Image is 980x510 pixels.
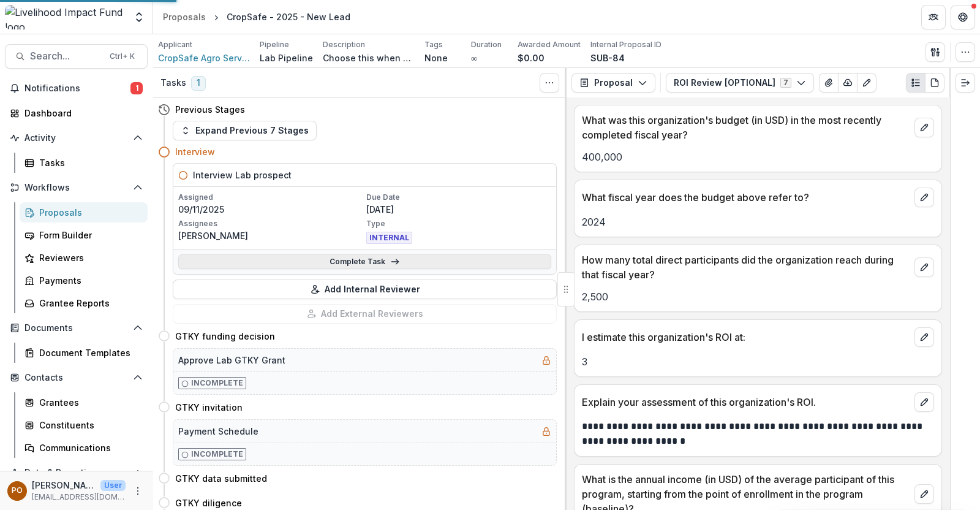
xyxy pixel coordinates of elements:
[424,51,448,64] p: None
[260,39,289,50] p: Pipeline
[130,82,143,94] span: 1
[178,192,364,203] p: Assigned
[20,343,148,363] a: Document Templates
[914,188,934,207] button: edit
[424,39,443,50] p: Tags
[5,318,148,338] button: Open Documents
[925,73,944,93] button: PDF view
[39,346,138,359] div: Document Templates
[160,78,186,88] h3: Tasks
[666,73,814,93] button: ROI Review [OPTIONAL]7
[366,192,552,203] p: Due Date
[366,203,552,216] p: [DATE]
[5,463,148,482] button: Open Data & Reporting
[130,5,148,29] button: Open entity switcher
[175,401,243,414] h4: GTKY invitation
[590,51,625,64] p: SUB-84
[32,492,126,503] p: [EMAIL_ADDRESS][DOMAIN_NAME]
[39,229,138,242] div: Form Builder
[158,8,211,26] a: Proposals
[178,254,551,269] a: Complete Task
[158,51,250,64] a: CropSafe Agro Service Ltd
[39,419,138,432] div: Constituents
[582,395,910,409] p: Explain your assessment of this organization's ROI.
[12,487,23,495] div: Peige Omondi
[39,274,138,287] div: Payments
[24,323,128,333] span: Documents
[20,293,148,313] a: Grantee Reports
[178,218,364,229] p: Assignees
[107,50,137,63] div: Ctrl + K
[914,392,934,412] button: edit
[819,73,839,93] button: View Attached Files
[24,373,128,383] span: Contacts
[571,73,655,93] button: Proposal
[24,468,128,478] span: Data & Reporting
[24,83,130,94] span: Notifications
[582,330,910,344] p: I estimate this organization's ROI at:
[24,183,128,193] span: Workflows
[5,178,148,197] button: Open Workflows
[173,304,557,324] button: Add External Reviewers
[39,156,138,169] div: Tasks
[191,76,206,91] span: 1
[914,257,934,277] button: edit
[191,378,243,389] p: Incomplete
[24,133,128,143] span: Activity
[857,73,876,93] button: Edit as form
[158,39,192,50] p: Applicant
[175,497,242,509] h4: GTKY diligence
[30,50,102,62] span: Search...
[951,5,975,29] button: Get Help
[323,51,415,64] p: Choose this when adding a new proposal to the first stage of a pipeline.
[39,441,138,454] div: Communications
[39,396,138,409] div: Grantees
[323,39,365,50] p: Description
[914,327,934,347] button: edit
[163,10,206,23] div: Proposals
[191,449,243,460] p: Incomplete
[178,229,364,242] p: [PERSON_NAME]
[582,289,934,304] p: 2,500
[906,73,925,93] button: Plaintext view
[20,415,148,435] a: Constituents
[5,128,148,148] button: Open Activity
[173,280,557,299] button: Add Internal Reviewer
[518,51,545,64] p: $0.00
[100,480,126,491] p: User
[582,113,910,142] p: What was this organization's budget (in USD) in the most recently completed fiscal year?
[956,73,975,93] button: Expand right
[39,297,138,310] div: Grantee Reports
[20,225,148,245] a: Form Builder
[39,206,138,219] div: Proposals
[178,203,364,216] p: 09/11/2025
[5,368,148,387] button: Open Contacts
[173,121,317,140] button: Expand Previous 7 Stages
[20,392,148,413] a: Grantees
[540,73,559,93] button: Toggle View Cancelled Tasks
[39,251,138,264] div: Reviewers
[366,218,552,229] p: Type
[178,425,258,438] h5: Payment Schedule
[590,39,661,50] p: Internal Proposal ID
[914,484,934,504] button: edit
[193,169,292,181] h5: Interview Lab prospect
[175,103,245,116] h4: Previous Stages
[471,39,502,50] p: Duration
[20,202,148,223] a: Proposals
[20,270,148,291] a: Payments
[260,51,313,64] p: Lab Pipeline
[20,438,148,458] a: Communications
[175,330,275,343] h4: GTKY funding decision
[20,153,148,173] a: Tasks
[5,44,148,69] button: Search...
[158,8,355,26] nav: breadcrumb
[582,215,934,229] p: 2024
[178,354,285,367] h5: Approve Lab GTKY Grant
[921,5,946,29] button: Partners
[5,78,148,98] button: Notifications1
[175,472,267,485] h4: GTKY data submitted
[130,484,145,498] button: More
[518,39,581,50] p: Awarded Amount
